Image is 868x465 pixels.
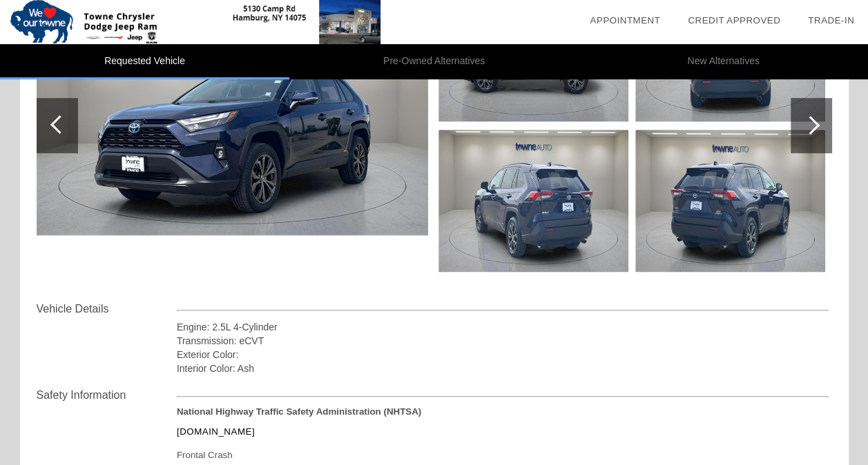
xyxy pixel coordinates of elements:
[579,44,868,79] li: New Alternatives
[177,446,488,464] div: Frontal Crash
[177,334,829,348] div: Transmission: eCVT
[635,130,825,272] img: 625778c3530112112d4935c54ae82c90.jpg
[177,426,255,437] a: [DOMAIN_NAME]
[590,15,660,26] a: Appointment
[37,301,177,317] div: Vehicle Details
[808,15,854,26] a: Trade-In
[177,348,829,362] div: Exterior Color:
[177,320,829,334] div: Engine: 2.5L 4-Cylinder
[438,130,628,272] img: bacbce58af93dcf3a3be644c5202c453.jpg
[177,362,829,375] div: Interior Color: Ash
[289,44,579,79] li: Pre-Owned Alternatives
[177,406,421,417] strong: National Highway Traffic Safety Administration (NHTSA)
[37,16,428,236] img: e753ab848c097d87c9ac03b4a827ad31.jpg
[688,15,780,26] a: Credit Approved
[37,387,177,404] div: Safety Information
